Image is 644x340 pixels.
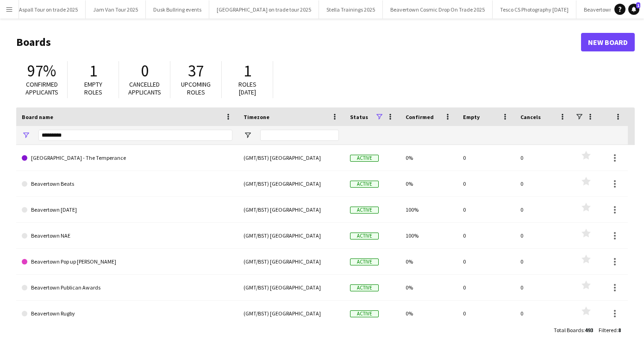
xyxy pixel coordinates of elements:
div: : [554,321,593,339]
span: Confirmed [406,113,434,120]
div: 0% [400,275,457,300]
span: Total Boards [554,327,583,334]
a: Beavertown NAE [22,223,232,249]
button: Beavertown Cosmic Drop On Trade 2025 [383,0,493,19]
a: Beavertown Beats [22,171,232,197]
div: (GMT/BST) [GEOGRAPHIC_DATA] [238,275,344,300]
a: [GEOGRAPHIC_DATA] - The Temperance [22,145,232,171]
a: Beavertown Publican Awards [22,275,232,301]
div: 0 [515,145,572,170]
div: 0 [457,275,515,300]
span: Filtered [599,327,617,334]
a: Beavertown [DATE] [22,197,232,223]
span: Upcoming roles [181,80,211,96]
span: 1 [89,61,97,81]
button: Stella Trainings 2025 [319,0,383,19]
a: New Board [581,33,635,51]
div: 0 [457,197,515,222]
button: Jam Van Tour 2025 [86,0,146,19]
span: 1 [636,2,640,8]
div: 100% [400,197,457,222]
span: Roles [DATE] [238,80,256,96]
div: 0 [457,249,515,274]
div: 0 [457,145,515,170]
div: 0 [515,249,572,274]
input: Board name Filter Input [38,130,232,141]
span: 0 [141,61,149,81]
div: (GMT/BST) [GEOGRAPHIC_DATA] [238,145,344,170]
span: Board name [22,113,53,120]
span: Status [350,113,368,120]
button: Aspall Tour on trade 2025 [12,0,86,19]
button: Tesco CS Photography [DATE] [493,0,576,19]
div: 0 [457,301,515,326]
div: 0 [515,275,572,300]
div: 0% [400,249,457,274]
button: Dusk Bullring events [146,0,209,19]
span: Active [350,284,379,291]
a: Beavertown Rugby [22,301,232,327]
div: 0 [457,171,515,196]
span: 97% [27,61,56,81]
div: 0 [515,223,572,248]
div: (GMT/BST) [GEOGRAPHIC_DATA] [238,171,344,196]
span: Confirmed applicants [25,80,58,96]
button: Beavertown NAE [576,0,631,19]
div: 0% [400,145,457,170]
div: (GMT/BST) [GEOGRAPHIC_DATA] [238,197,344,222]
div: 0% [400,301,457,326]
a: 1 [628,4,639,15]
div: : [599,321,621,339]
a: Beavertown Pop up [PERSON_NAME] [22,249,232,275]
h1: Boards [16,35,581,49]
div: (GMT/BST) [GEOGRAPHIC_DATA] [238,249,344,274]
div: 0 [515,301,572,326]
span: Cancelled applicants [128,80,161,96]
span: Active [350,181,379,188]
div: 100% [400,223,457,248]
span: Active [350,258,379,265]
span: Empty roles [84,80,102,96]
div: 0 [457,223,515,248]
span: Empty [463,113,480,120]
span: 493 [585,327,593,334]
div: 0% [400,171,457,196]
span: Timezone [244,113,269,120]
span: 1 [244,61,251,81]
button: [GEOGRAPHIC_DATA] on trade tour 2025 [209,0,319,19]
input: Timezone Filter Input [260,130,339,141]
div: 0 [515,197,572,222]
span: Active [350,233,379,239]
span: Active [350,155,379,162]
div: (GMT/BST) [GEOGRAPHIC_DATA] [238,223,344,248]
span: Active [350,310,379,317]
button: Open Filter Menu [22,131,30,139]
span: 37 [188,61,204,81]
span: Active [350,207,379,214]
span: 8 [618,327,621,334]
div: 0 [515,171,572,196]
span: Cancels [520,113,541,120]
button: Open Filter Menu [244,131,252,139]
div: (GMT/BST) [GEOGRAPHIC_DATA] [238,301,344,326]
